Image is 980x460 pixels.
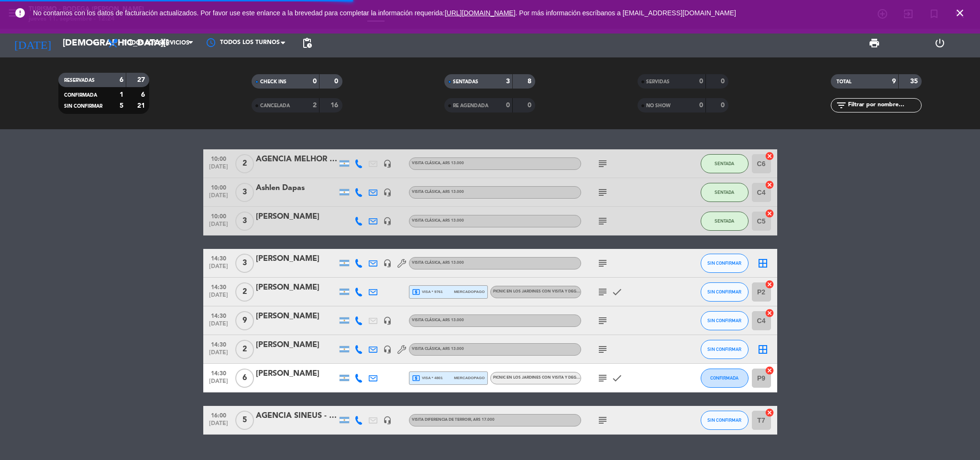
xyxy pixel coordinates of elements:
span: SIN CONFIRMAR [707,318,741,323]
strong: 0 [699,78,703,85]
i: subject [597,415,608,426]
i: close [954,7,966,19]
span: , ARS 13.000 [440,219,464,223]
strong: 3 [506,78,510,85]
span: CHECK INS [260,79,286,84]
div: [PERSON_NAME] [256,281,337,294]
span: VISITA CLÁSICA [412,219,464,223]
strong: 5 [120,102,123,109]
span: CONFIRMADA [64,93,97,98]
span: 14:30 [207,338,231,349]
strong: 27 [137,77,147,83]
i: headset_mic [383,259,392,268]
button: SENTADA [701,154,749,173]
span: 14:30 [207,281,231,292]
i: border_all [757,344,769,355]
span: VISITA CLÁSICA [412,261,464,265]
i: headset_mic [383,188,392,197]
span: PICNIC EN LOS JARDINES CON VISITA Y DEGUSTACIÓN CLÁSICA [493,290,613,293]
span: 16:00 [207,409,231,420]
span: SERVIDAS [646,79,670,84]
span: [DATE] [207,420,231,431]
i: subject [597,344,608,355]
i: headset_mic [383,416,392,425]
span: 3 [235,212,254,231]
span: 6 [235,369,254,388]
span: 10:00 [207,181,231,192]
div: LOG OUT [907,29,973,57]
strong: 0 [528,102,533,109]
span: [DATE] [207,263,231,274]
span: SIN CONFIRMAR [707,347,741,352]
a: . Por más información escríbanos a [EMAIL_ADDRESS][DOMAIN_NAME] [516,9,736,17]
span: pending_actions [301,37,313,49]
span: SIN CONFIRMAR [64,104,102,109]
span: [DATE] [207,321,231,332]
span: 10:00 [207,153,231,164]
i: subject [597,258,608,269]
span: 3 [235,183,254,202]
span: CONFIRMADA [710,375,738,381]
strong: 16 [330,102,340,109]
button: SENTADA [701,183,749,202]
span: VISITA CLÁSICA [412,347,464,351]
i: local_atm [412,374,420,382]
button: SIN CONFIRMAR [701,311,749,330]
strong: 6 [120,77,123,83]
div: [PERSON_NAME] [256,253,337,265]
span: VISITA CLÁSICA [412,318,464,322]
button: SENTADA [701,212,749,231]
button: SIN CONFIRMAR [701,340,749,359]
i: cancel [765,366,774,375]
i: cancel [765,209,774,218]
span: print [869,37,880,49]
span: 3 [235,254,254,273]
i: subject [597,372,608,384]
i: local_atm [412,288,420,296]
strong: 0 [721,102,727,109]
i: headset_mic [383,316,392,325]
span: mercadopago [454,289,484,295]
span: , ARS 13.000 [440,190,464,194]
strong: 8 [528,78,533,85]
strong: 2 [313,102,317,109]
div: AGENCIA SINEUS - [PERSON_NAME] [256,410,337,422]
i: check [611,286,623,298]
i: arrow_drop_down [89,37,100,49]
strong: 21 [137,102,147,109]
button: CONFIRMADA [701,369,749,388]
div: [PERSON_NAME] [256,339,337,351]
div: [PERSON_NAME] [256,310,337,323]
span: SIN CONFIRMAR [707,289,741,294]
span: 14:30 [207,367,231,378]
strong: 35 [910,78,920,85]
strong: 9 [892,78,896,85]
span: [DATE] [207,378,231,389]
i: subject [597,158,608,169]
i: filter_list [836,100,847,111]
span: , ARS 17.000 [471,418,495,422]
span: , ARS 13.000 [440,318,464,322]
span: SIN CONFIRMAR [707,417,741,423]
a: [URL][DOMAIN_NAME] [445,9,516,17]
span: SENTADAS [453,79,478,84]
span: SIN CONFIRMAR [707,260,741,266]
i: power_settings_new [934,37,946,49]
span: , ARS 13.000 [440,161,464,165]
i: headset_mic [383,159,392,168]
span: visa * 9761 [412,288,443,296]
span: mercadopago [454,375,484,381]
span: [DATE] [207,221,231,232]
strong: 0 [699,102,703,109]
span: VISITA CLÁSICA [412,161,464,165]
input: Filtrar por nombre... [847,100,921,111]
i: headset_mic [383,345,392,354]
span: [DATE] [207,192,231,203]
div: [PERSON_NAME] [256,211,337,223]
span: 14:30 [207,252,231,263]
i: headset_mic [383,217,392,225]
span: 2 [235,340,254,359]
div: [PERSON_NAME] [256,368,337,380]
button: SIN CONFIRMAR [701,254,749,273]
i: cancel [765,151,774,161]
